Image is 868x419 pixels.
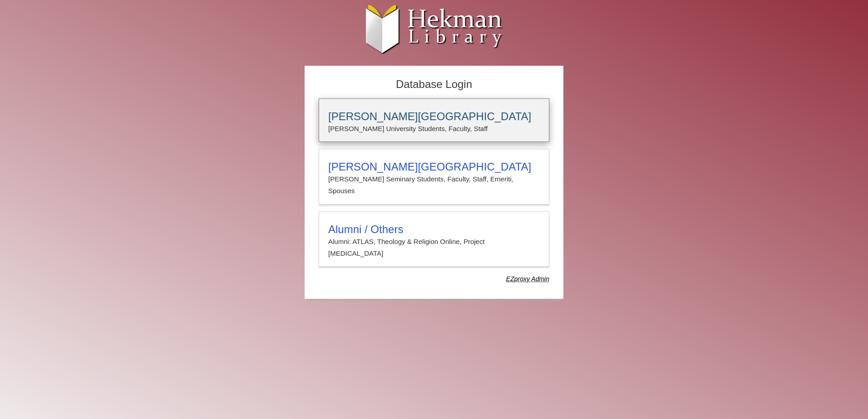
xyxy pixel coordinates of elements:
p: [PERSON_NAME] University Students, Faculty, Staff [328,123,540,135]
h2: Database Login [314,75,554,94]
a: [PERSON_NAME][GEOGRAPHIC_DATA][PERSON_NAME] University Students, Faculty, Staff [319,98,549,142]
p: Alumni: ATLAS, Theology & Religion Online, Project [MEDICAL_DATA] [328,236,540,260]
summary: Alumni / OthersAlumni: ATLAS, Theology & Religion Online, Project [MEDICAL_DATA] [328,223,540,260]
p: [PERSON_NAME] Seminary Students, Faculty, Staff, Emeriti, Spouses [328,173,540,197]
h3: [PERSON_NAME][GEOGRAPHIC_DATA] [328,161,540,173]
h3: Alumni / Others [328,223,540,236]
dfn: Use Alumni login [506,275,549,283]
a: [PERSON_NAME][GEOGRAPHIC_DATA][PERSON_NAME] Seminary Students, Faculty, Staff, Emeriti, Spouses [319,149,549,205]
h3: [PERSON_NAME][GEOGRAPHIC_DATA] [328,110,540,123]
